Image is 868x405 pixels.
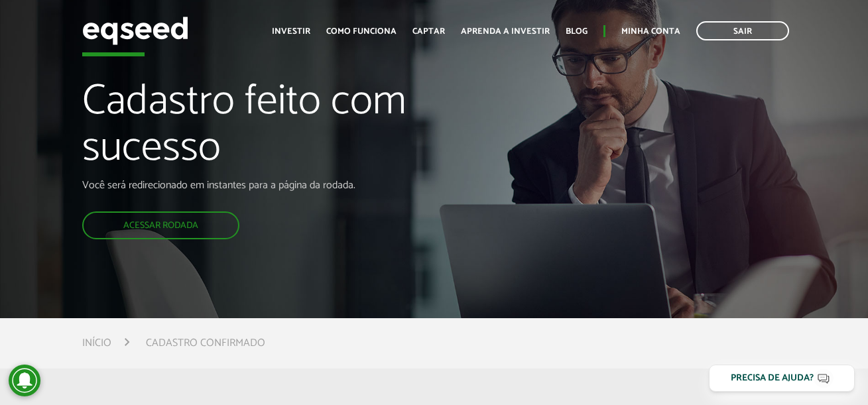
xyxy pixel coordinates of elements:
a: Sair [696,21,789,40]
a: Captar [412,27,445,36]
li: Cadastro confirmado [146,334,265,352]
a: Acessar rodada [82,211,239,239]
a: Como funciona [326,27,397,36]
a: Aprenda a investir [461,27,550,36]
a: Investir [272,27,310,36]
p: Você será redirecionado em instantes para a página da rodada. [82,179,497,192]
img: EqSeed [82,13,188,48]
a: Início [82,338,111,349]
a: Blog [566,27,588,36]
h1: Cadastro feito com sucesso [82,79,497,179]
a: Minha conta [621,27,680,36]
